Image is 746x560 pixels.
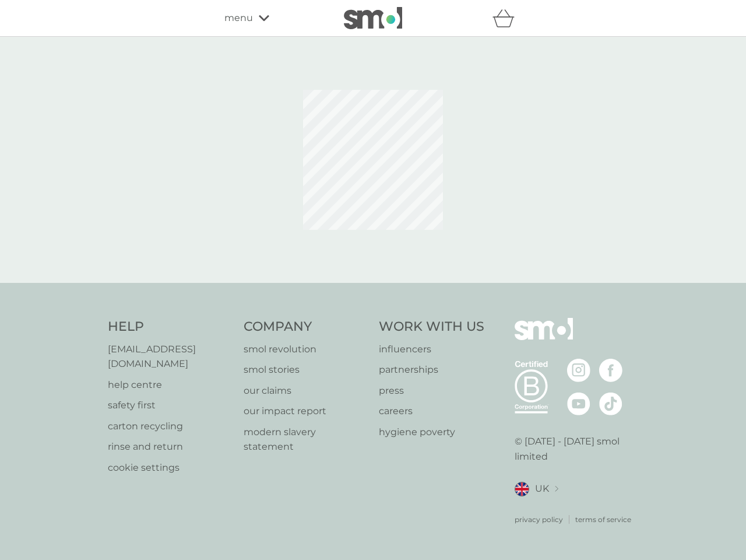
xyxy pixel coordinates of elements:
img: visit the smol Facebook page [599,359,622,382]
a: partnerships [379,362,484,377]
img: select a new location [555,486,558,492]
img: visit the smol Tiktok page [599,392,622,415]
h4: Work With Us [379,318,484,336]
a: safety first [108,398,232,413]
h4: Help [108,318,232,336]
a: help centre [108,377,232,393]
a: modern slavery statement [244,425,368,454]
p: © [DATE] - [DATE] smol limited [515,434,639,464]
a: our impact report [244,404,368,419]
a: terms of service [575,514,631,525]
a: smol stories [244,362,368,377]
a: hygiene poverty [379,425,484,440]
a: rinse and return [108,439,232,454]
a: privacy policy [515,514,563,525]
a: cookie settings [108,460,232,475]
a: careers [379,404,484,419]
div: basket [492,6,522,30]
a: influencers [379,342,484,357]
img: visit the smol Youtube page [567,392,590,415]
img: smol [344,7,402,29]
img: UK flag [515,482,529,496]
a: carton recycling [108,419,232,434]
span: UK [535,481,549,496]
a: our claims [244,383,368,398]
a: smol revolution [244,342,368,357]
h4: Company [244,318,368,336]
img: visit the smol Instagram page [567,359,590,382]
a: press [379,383,484,398]
a: [EMAIL_ADDRESS][DOMAIN_NAME] [108,342,232,372]
span: menu [224,10,253,26]
img: smol [515,318,573,358]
